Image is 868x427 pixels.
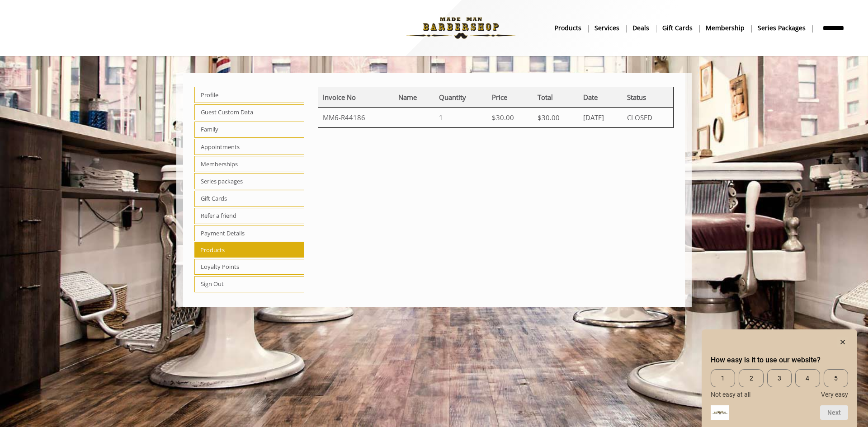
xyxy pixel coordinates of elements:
th: Price [487,87,533,108]
span: Sign Out [194,276,304,292]
th: Invoice No [318,87,394,108]
span: Very easy [821,391,848,398]
a: Gift cardsgift cards [656,21,699,34]
span: Profile [194,87,304,103]
td: MM6-R44186 [318,108,394,128]
th: Quantity [434,87,487,108]
span: 3 [767,369,792,387]
b: gift cards [662,23,693,33]
span: Gift Cards [194,191,304,207]
span: Products [194,242,304,258]
th: Total [533,87,579,108]
th: Status [623,87,673,108]
th: Name [394,87,434,108]
span: Series packages [194,173,304,189]
span: 1 [711,369,735,387]
span: Guest Custom Data [194,104,304,121]
div: How easy is it to use our website? Select an option from 1 to 5, with 1 being Not easy at all and... [711,369,848,398]
span: Refer a friend [194,208,304,224]
b: products [555,23,581,33]
b: Deals [632,23,649,33]
button: Next question [820,405,848,420]
span: Not easy at all [711,391,750,398]
th: Date [579,87,623,108]
b: Membership [706,23,745,33]
button: Hide survey [837,337,848,347]
b: Series packages [758,23,806,33]
a: Series packagesSeries packages [751,21,812,34]
span: 5 [824,369,848,387]
td: $30.00 [533,108,579,128]
span: Loyalty Points [194,259,304,275]
a: MembershipMembership [699,21,751,34]
td: [DATE] [579,108,623,128]
td: CLOSED [623,108,673,128]
td: $30.00 [487,108,533,128]
span: Family [194,122,304,138]
b: Services [594,23,619,33]
img: Made Man Barbershop logo [399,3,523,53]
h2: How easy is it to use our website? Select an option from 1 to 5, with 1 being Not easy at all and... [711,355,848,366]
div: How easy is it to use our website? Select an option from 1 to 5, with 1 being Not easy at all and... [711,337,848,420]
a: ServicesServices [588,21,626,34]
td: 1 [434,108,487,128]
span: Payment Details [194,225,304,241]
span: 4 [795,369,820,387]
span: Memberships [194,156,304,172]
span: 2 [739,369,763,387]
span: Appointments [194,139,304,155]
a: Productsproducts [548,21,588,34]
a: DealsDeals [626,21,656,34]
